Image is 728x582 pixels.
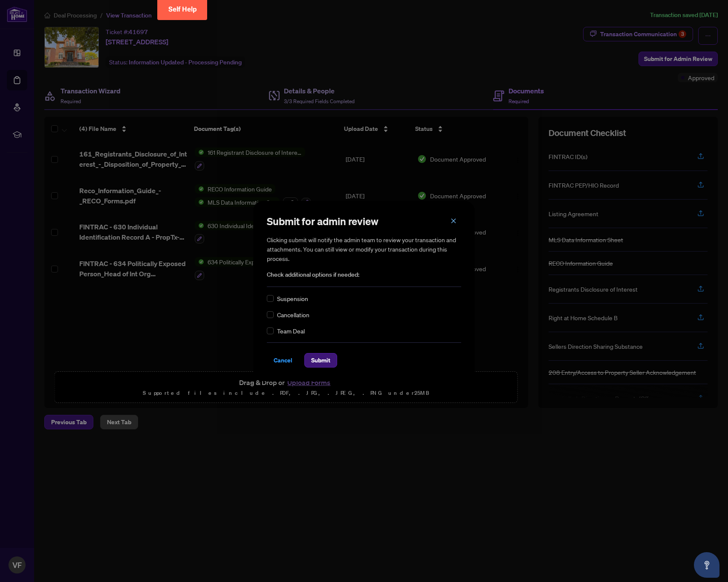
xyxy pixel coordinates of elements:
span: close [451,218,456,224]
span: Submit [311,353,330,367]
button: Open asap [694,552,719,578]
span: Check additional options if needed: [267,270,461,280]
span: Suspension [277,294,308,303]
span: Cancel [274,353,292,367]
span: Cancellation [277,310,309,319]
h5: Clicking submit will notify the admin team to review your transaction and attachments. You can st... [267,235,461,263]
span: Self Help [168,5,197,13]
span: Team Deal [277,326,305,336]
h2: Submit for admin review [267,214,461,228]
button: Cancel [267,353,299,368]
button: Submit [304,353,337,368]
